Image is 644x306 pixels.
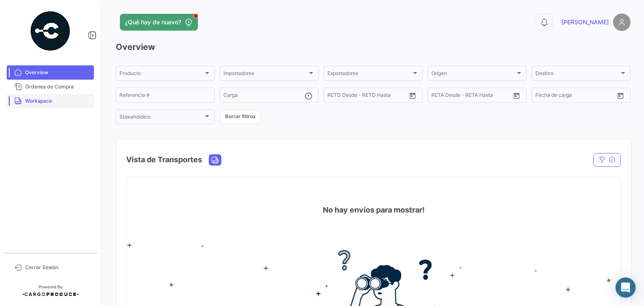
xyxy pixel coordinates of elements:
input: Desde [535,93,551,99]
span: Exportadores [327,72,411,78]
input: Hasta [556,93,594,99]
input: Desde [431,93,447,99]
span: [PERSON_NAME] [561,18,609,26]
input: Hasta [452,93,490,99]
button: Open calendar [510,89,523,102]
span: Origen [431,72,515,78]
button: Open calendar [406,89,419,102]
input: Desde [327,93,343,99]
img: placeholder-user.png [613,13,631,31]
h3: Overview [116,41,631,53]
span: Stakeholders [119,115,203,121]
span: Órdenes de Compra [25,83,91,91]
h4: Vista de Transportes [126,154,202,166]
span: Producto [119,72,203,78]
button: Open calendar [614,89,627,102]
span: Overview [25,69,91,76]
button: ¿Qué hay de nuevo? [120,14,198,31]
div: Abrir Intercom Messenger [615,277,636,298]
a: Workspace [7,94,94,108]
span: Workspace [25,97,91,105]
a: Órdenes de Compra [7,80,94,94]
span: Destino [535,72,619,78]
h4: No hay envíos para mostrar! [323,204,425,216]
input: Hasta [348,93,386,99]
img: powered-by.png [29,10,71,52]
button: Land [209,155,221,165]
a: Overview [7,65,94,80]
span: Cerrar Sesión [25,264,91,271]
button: Borrar filtros [220,110,261,124]
span: ¿Qué hay de nuevo? [125,18,181,26]
span: Importadores [223,72,307,78]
